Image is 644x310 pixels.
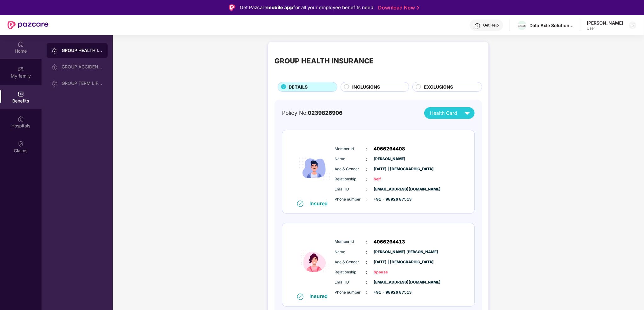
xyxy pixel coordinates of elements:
[18,141,24,147] img: svg+xml;base64,PHN2ZyBpZD0iQ2xhaW0iIHhtbG5zPSJodHRwOi8vd3d3LnczLm9yZy8yMDAwL3N2ZyIgd2lkdGg9IjIwIi...
[366,145,368,152] span: :
[366,269,368,276] span: :
[62,64,103,69] div: GROUP ACCIDENTAL INSURANCE
[366,176,368,183] span: :
[310,200,332,207] div: Insured
[52,64,58,70] img: svg+xml;base64,PHN2ZyB3aWR0aD0iMjAiIGhlaWdodD0iMjAiIHZpZXdCb3g9IjAgMCAyMCAyMCIgZmlsbD0ibm9uZSIgeG...
[62,81,103,86] div: GROUP TERM LIFE INSURANCE
[335,269,366,275] span: Relationship
[378,4,417,11] a: Download Now
[267,4,293,10] strong: mobile app
[18,41,24,47] img: svg+xml;base64,PHN2ZyBpZD0iSG9tZSIgeG1sbnM9Imh0dHA6Ly93d3cudzMub3JnLzIwMDAvc3ZnIiB3aWR0aD0iMjAiIG...
[52,80,58,87] img: svg+xml;base64,PHN2ZyB3aWR0aD0iMjAiIGhlaWdodD0iMjAiIHZpZXdCb3g9IjAgMCAyMCAyMCIgZmlsbD0ibm9uZSIgeG...
[335,156,366,162] span: Name
[587,20,623,26] div: [PERSON_NAME]
[374,145,405,153] span: 4066264408
[374,186,405,192] span: [EMAIL_ADDRESS][DOMAIN_NAME]
[366,196,368,203] span: :
[297,294,303,300] img: svg+xml;base64,PHN2ZyB4bWxucz0iaHR0cDovL3d3dy53My5vcmcvMjAwMC9zdmciIHdpZHRoPSIxNiIgaGVpZ2h0PSIxNi...
[52,48,58,54] img: svg+xml;base64,PHN2ZyB3aWR0aD0iMjAiIGhlaWdodD0iMjAiIHZpZXdCb3g9IjAgMCAyMCAyMCIgZmlsbD0ibm9uZSIgeG...
[374,290,405,295] span: +91 - 98926 87513
[335,166,366,172] span: Age & Gender
[366,156,368,163] span: :
[335,239,366,245] span: Member Id
[18,66,24,72] img: svg+xml;base64,PHN2ZyB3aWR0aD0iMjAiIGhlaWdodD0iMjAiIHZpZXdCb3g9IjAgMCAyMCAyMCIgZmlsbD0ibm9uZSIgeG...
[240,4,373,11] div: Get Pazcare for all your employee benefits need
[296,230,333,293] img: icon
[282,109,342,117] div: Policy No:
[335,196,366,202] span: Phone number
[274,56,374,67] div: GROUP HEALTH INSURANCE
[630,23,635,28] img: svg+xml;base64,PHN2ZyBpZD0iRHJvcGRvd24tMzJ4MzIiIHhtbG5zPSJodHRwOi8vd3d3LnczLm9yZy8yMDAwL3N2ZyIgd2...
[374,269,405,275] span: Spouse
[297,201,303,207] img: svg+xml;base64,PHN2ZyB4bWxucz0iaHR0cDovL3d3dy53My5vcmcvMjAwMC9zdmciIHdpZHRoPSIxNiIgaGVpZ2h0PSIxNi...
[62,47,103,54] div: GROUP HEALTH INSURANCE
[462,108,473,119] img: svg+xml;base64,PHN2ZyB4bWxucz0iaHR0cDovL3d3dy53My5vcmcvMjAwMC9zdmciIHZpZXdCb3g9IjAgMCAyNCAyNCIgd2...
[374,238,405,246] span: 4066264413
[8,21,48,29] img: New Pazcare Logo
[587,26,623,31] div: User
[335,249,366,255] span: Name
[310,293,332,299] div: Insured
[366,279,368,286] span: :
[366,186,368,193] span: :
[335,186,366,192] span: Email ID
[374,176,405,182] span: Self
[424,84,453,91] span: EXCLUSIONS
[335,259,366,265] span: Age & Gender
[366,238,368,245] span: :
[374,249,405,255] span: [PERSON_NAME] [PERSON_NAME]
[374,259,405,265] span: [DATE] | [DEMOGRAPHIC_DATA]
[374,166,405,172] span: [DATE] | [DEMOGRAPHIC_DATA]
[430,109,457,117] span: Health Card
[335,146,366,152] span: Member Id
[417,4,419,11] img: Stroke
[374,279,405,285] span: [EMAIL_ADDRESS][DOMAIN_NAME]
[474,23,481,29] img: svg+xml;base64,PHN2ZyBpZD0iSGVscC0zMngzMiIgeG1sbnM9Imh0dHA6Ly93d3cudzMub3JnLzIwMDAvc3ZnIiB3aWR0aD...
[424,107,475,119] button: Health Card
[529,22,573,28] div: Data Axle Solutions Private Limited
[296,137,333,200] img: icon
[18,116,24,122] img: svg+xml;base64,PHN2ZyBpZD0iSG9zcGl0YWxzIiB4bWxucz0iaHR0cDovL3d3dy53My5vcmcvMjAwMC9zdmciIHdpZHRoPS...
[374,156,405,162] span: [PERSON_NAME]
[335,279,366,285] span: Email ID
[352,84,380,91] span: INCLUSIONS
[229,4,235,11] img: Logo
[374,196,405,202] span: +91 - 98926 87513
[289,84,308,91] span: DETAILS
[308,109,342,116] span: 0239826906
[517,24,527,27] img: WhatsApp%20Image%202022-10-27%20at%2012.58.27.jpeg
[18,91,24,97] img: svg+xml;base64,PHN2ZyBpZD0iQmVuZWZpdHMiIHhtbG5zPSJodHRwOi8vd3d3LnczLm9yZy8yMDAwL3N2ZyIgd2lkdGg9Ij...
[366,289,368,296] span: :
[366,166,368,173] span: :
[366,259,368,266] span: :
[366,249,368,255] span: :
[335,290,366,295] span: Phone number
[483,23,499,28] div: Get Help
[335,176,366,182] span: Relationship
